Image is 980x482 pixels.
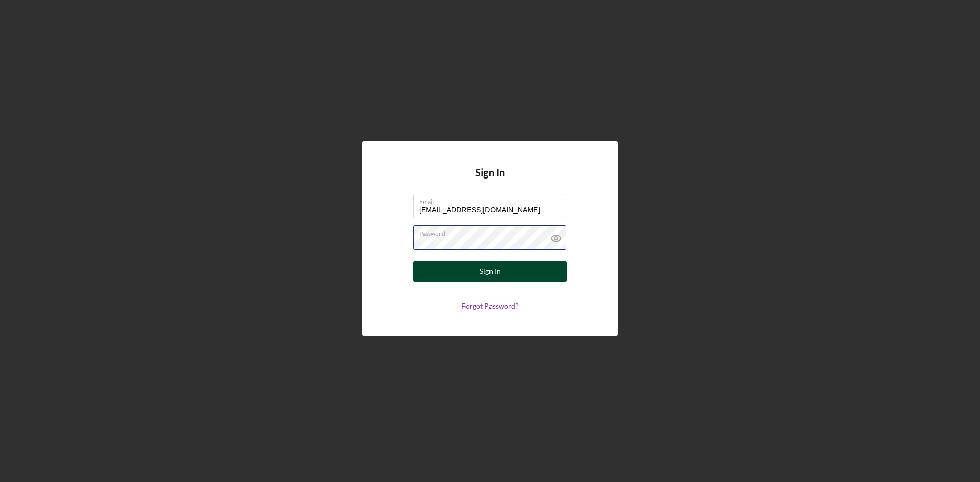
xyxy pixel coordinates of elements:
[461,301,519,310] a: Forgot Password?
[419,194,566,206] label: Email
[475,167,505,194] h4: Sign In
[480,261,501,282] div: Sign In
[413,261,567,282] button: Sign In
[419,226,566,237] label: Password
